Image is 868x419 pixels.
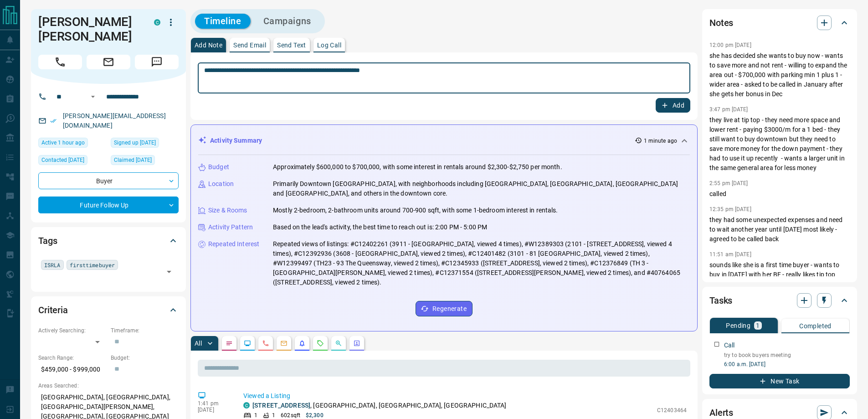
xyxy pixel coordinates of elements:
button: Campaigns [254,14,320,29]
p: Activity Pattern [208,222,253,232]
p: Repeated Interest [208,239,259,249]
p: Primarily Downtown [GEOGRAPHIC_DATA], with neighborhoods including [GEOGRAPHIC_DATA], [GEOGRAPHIC... [273,179,690,198]
div: Criteria [38,299,179,321]
p: 12:35 pm [DATE] [709,206,751,212]
svg: Email Verified [50,118,56,124]
p: Send Text [277,42,306,48]
p: Call [724,341,735,350]
a: [STREET_ADDRESS] [252,402,310,409]
svg: Notes [226,340,233,347]
svg: Lead Browsing Activity [244,340,251,347]
div: Buyer [38,172,179,189]
p: Size & Rooms [208,206,247,215]
h2: Notes [709,16,733,30]
p: $459,000 - $999,000 [38,362,106,377]
p: 12:00 pm [DATE] [709,42,751,48]
h2: Tags [38,233,57,248]
p: Mostly 2-bedroom, 2-bathroom units around 700-900 sqft, with some 1-bedroom interest in rentals. [273,206,558,215]
p: Areas Searched: [38,382,179,390]
svg: Opportunities [335,340,342,347]
p: Timeframe: [111,326,179,335]
span: ISRLA [44,260,61,269]
button: Open [163,265,175,278]
p: Approximately $600,000 to $700,000, with some interest in rentals around $2,300-$2,750 per month. [273,162,562,172]
p: called [709,189,850,199]
div: Fri Jan 05 2024 [111,155,179,168]
p: 3:47 pm [DATE] [709,106,748,113]
div: condos.ca [243,402,250,409]
p: sounds like she is a first time buyer - wants to buy in [DATE] with her BF - really likes tip top... [709,260,850,299]
div: Notes [709,12,850,34]
h2: Criteria [38,303,68,317]
p: Activity Summary [210,136,262,145]
p: Send Email [233,42,266,48]
p: Actively Searching: [38,326,106,335]
p: Viewed a Listing [243,391,687,401]
button: Regenerate [416,301,473,316]
span: Signed up [DATE] [114,138,156,147]
p: C12403464 [657,406,687,414]
p: 6:00 a.m. [DATE] [724,360,850,368]
p: 1:41 pm [198,400,230,407]
p: 1 minute ago [644,137,677,145]
button: Open [87,91,98,102]
svg: Requests [317,340,324,347]
p: try to book buyers meeting [724,351,850,359]
h1: [PERSON_NAME] [PERSON_NAME] [38,15,140,44]
p: 2:55 pm [DATE] [709,180,748,186]
h2: Tasks [709,293,732,308]
div: Fri Jan 05 2024 [111,138,179,150]
button: Timeline [195,14,251,29]
p: Add Note [195,42,222,48]
span: Message [135,55,179,69]
p: Budget [208,162,229,172]
span: Active 1 hour ago [41,138,85,147]
button: Add [656,98,690,113]
p: Based on the lead's activity, the best time to reach out is: 2:00 PM - 5:00 PM [273,222,487,232]
div: Tue Sep 16 2025 [38,138,106,150]
p: Search Range: [38,354,106,362]
p: she has decided she wants to buy now - wants to save more and not rent - willing to expand the ar... [709,51,850,99]
svg: Emails [280,340,288,347]
a: [PERSON_NAME][EMAIL_ADDRESS][DOMAIN_NAME] [63,112,166,129]
div: Tags [38,230,179,252]
div: Activity Summary1 minute ago [198,132,690,149]
p: , [GEOGRAPHIC_DATA], [GEOGRAPHIC_DATA], [GEOGRAPHIC_DATA] [252,401,507,410]
div: Future Follow Up [38,197,179,213]
div: Tue Jun 03 2025 [38,155,106,168]
svg: Agent Actions [353,340,360,347]
p: Location [208,179,234,189]
p: they live at tip top - they need more space and lower rent - paying $3000/m for a 1 bed - they st... [709,115,850,173]
button: New Task [709,374,850,388]
p: Pending [726,322,750,329]
p: All [195,340,202,347]
p: [DATE] [198,407,230,413]
span: Email [87,55,130,69]
p: 1 [756,322,760,329]
svg: Listing Alerts [298,340,306,347]
span: Call [38,55,82,69]
span: firsttimebuyer [70,260,115,269]
div: Tasks [709,290,850,311]
p: Completed [799,323,832,329]
span: Contacted [DATE] [41,155,84,165]
p: 11:51 am [DATE] [709,251,751,258]
p: Log Call [317,42,341,48]
span: Claimed [DATE] [114,155,152,165]
div: condos.ca [154,19,160,26]
p: Budget: [111,354,179,362]
p: Repeated views of listings: #C12402261 (3911 - [GEOGRAPHIC_DATA], viewed 4 times), #W12389303 (21... [273,239,690,287]
svg: Calls [262,340,269,347]
p: they had some unexpected expenses and need to wait another year until [DATE] most likely - agreed... [709,215,850,244]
